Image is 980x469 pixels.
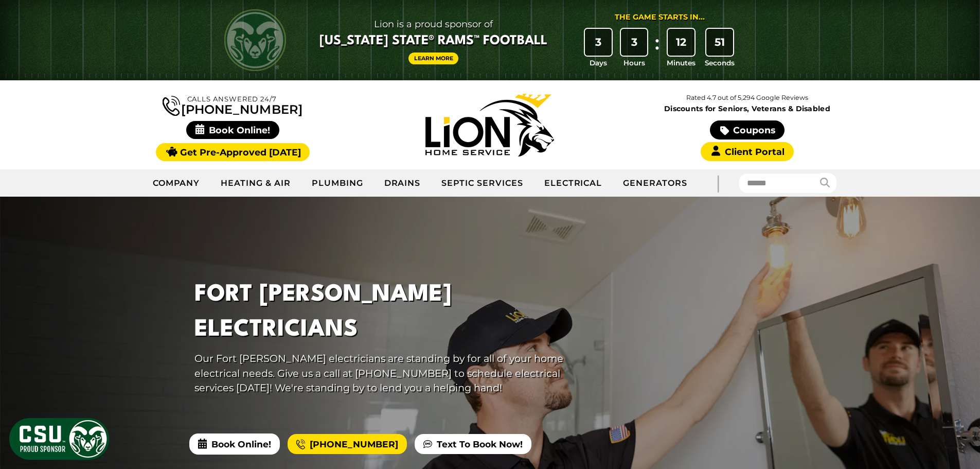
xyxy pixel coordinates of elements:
span: Hours [623,58,645,68]
img: CSU Rams logo [224,9,286,71]
div: : [652,29,662,68]
a: Learn More [408,53,459,64]
span: Days [590,58,607,68]
div: 12 [668,29,694,56]
a: [PHONE_NUMBER] [163,94,302,116]
div: 51 [706,29,733,56]
span: Discounts for Seniors, Veterans & Disabled [621,105,874,112]
a: Drains [374,170,432,196]
span: Book Online! [186,121,279,139]
img: Lion Home Service [425,94,554,157]
div: 3 [585,29,612,56]
a: Text To Book Now! [415,434,531,455]
img: CSU Sponsor Badge [8,416,111,461]
span: Seconds [705,58,735,68]
a: Client Portal [701,142,793,161]
span: Minutes [667,58,696,68]
div: 3 [621,29,648,56]
a: Heating & Air [210,170,301,196]
a: Generators [613,170,698,196]
a: Company [142,170,211,196]
a: Electrical [534,170,613,196]
h1: Fort [PERSON_NAME] Electricians [194,277,569,346]
a: [PHONE_NUMBER] [288,434,407,455]
span: [US_STATE] State® Rams™ Football [319,32,547,50]
span: Book Online! [189,433,280,454]
span: Lion is a proud sponsor of [319,16,547,32]
div: The Game Starts in... [615,12,705,23]
a: Get Pre-Approved [DATE] [156,143,310,161]
a: Septic Services [431,170,533,196]
div: | [698,169,739,197]
a: Plumbing [301,170,374,196]
p: Our Fort [PERSON_NAME] electricians are standing by for all of your home electrical needs. Give u... [194,351,569,395]
a: Coupons [710,120,784,140]
p: Rated 4.7 out of 5,294 Google Reviews [618,92,876,103]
